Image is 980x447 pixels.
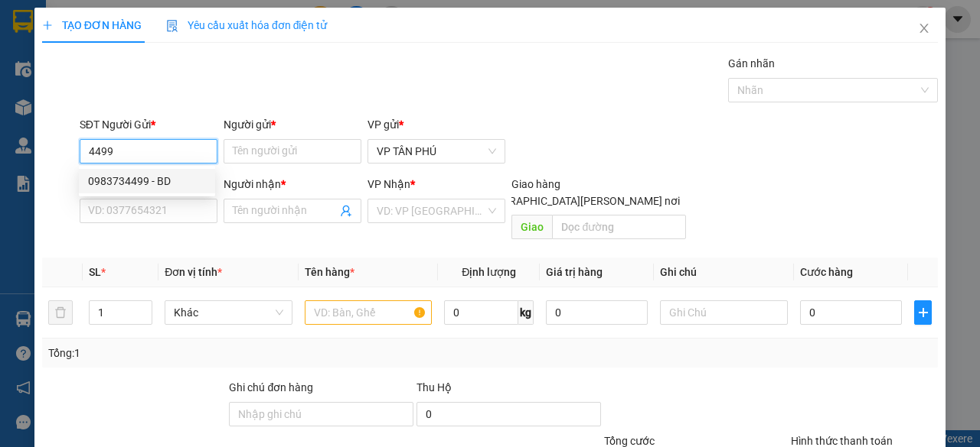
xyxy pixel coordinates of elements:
span: user-add [340,205,352,217]
div: SĐT Người Gửi [80,116,217,133]
input: Ghi Chú [660,300,788,325]
input: Ghi chú đơn hàng [229,402,413,426]
span: Giao [511,215,552,239]
span: Định lượng [462,266,516,278]
span: Yêu cầu xuất hóa đơn điện tử [166,19,328,31]
label: Ghi chú đơn hàng [229,381,313,394]
span: Thu Hộ [416,381,452,394]
div: Người gửi [224,116,361,133]
input: Dọc đường [552,215,685,239]
input: VD: Bàn, Ghế [305,300,433,325]
th: Ghi chú [654,258,794,287]
label: Hình thức thanh toán [791,435,893,447]
span: plus [915,306,931,319]
span: Giá trị hàng [546,266,603,278]
span: Giao hàng [511,178,560,190]
div: VP gửi [367,116,505,133]
span: Cước hàng [800,266,853,278]
label: Gán nhãn [728,57,775,70]
span: VP TÂN PHÚ [377,140,496,163]
div: 0983734499 - BD [79,169,215,193]
span: Tổng cước [604,435,655,447]
div: Tổng: 1 [48,345,380,361]
button: Close [903,8,946,50]
span: Khác [174,301,283,324]
span: Đơn vị tính [165,266,222,278]
span: [GEOGRAPHIC_DATA][PERSON_NAME] nơi [471,193,686,209]
img: icon [166,20,178,32]
span: Tên hàng [305,266,354,278]
span: kg [518,300,534,325]
div: Người nhận [224,176,361,193]
button: delete [48,300,73,325]
span: TẠO ĐƠN HÀNG [42,19,142,31]
span: SL [89,266,101,278]
span: VP Nhận [367,178,410,190]
input: 0 [546,300,648,325]
span: plus [42,20,53,31]
span: close [918,22,930,34]
div: 0983734499 - BD [88,173,206,189]
button: plus [914,300,932,325]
